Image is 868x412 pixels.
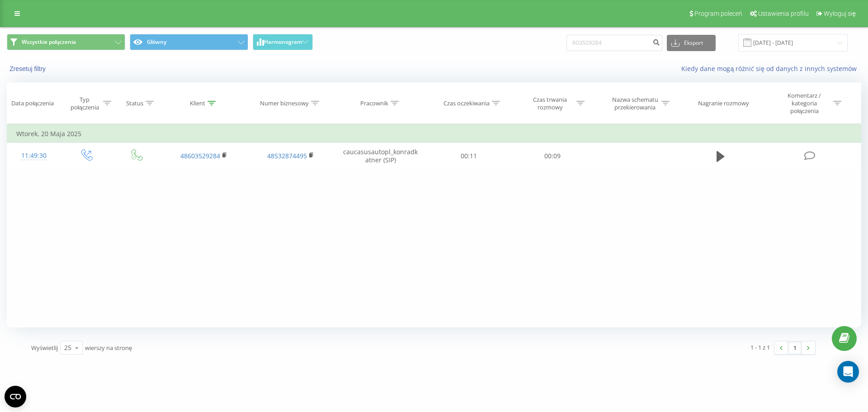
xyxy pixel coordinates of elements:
div: Czas oczekiwania [443,99,490,107]
button: Główny [130,34,248,50]
div: Numer biznesowy [260,99,309,107]
button: Zresetuj filtry [7,65,50,73]
span: Wszystkie połączenia [22,38,76,46]
a: Kiedy dane mogą różnić się od danych z innych systemów [681,64,861,73]
td: 00:11 [427,143,510,169]
span: Harmonogram [264,39,302,45]
div: Nagranie rozmowy [698,99,749,107]
input: Wyszukiwanie według numeru [566,35,662,51]
td: Wtorek, 20 Maja 2025 [7,125,861,143]
div: 1 - 1 z 1 [750,343,770,352]
div: Open Intercom Messenger [837,361,859,383]
td: caucasusautopl_konradkatner (SIP) [334,143,427,169]
div: Typ połączenia [68,96,101,111]
div: 25 [64,343,71,352]
span: Ustawienia profilu [758,10,809,17]
span: Wyświetlij [31,344,58,352]
span: Program poleceń [694,10,742,17]
span: wierszy na stronę [85,344,132,352]
div: Komentarz / kategoria połączenia [778,92,831,115]
td: 00:09 [510,143,594,169]
div: Klient [190,99,205,107]
button: Open CMP widget [5,386,26,407]
span: Wyloguj się [824,10,856,17]
div: Status [126,99,143,107]
div: Data połączenia [11,99,54,107]
div: Pracownik [360,99,388,107]
a: 48532874495 [267,152,307,160]
button: Eksport [667,35,716,51]
a: 48603529284 [180,152,220,160]
div: Czas trwania rozmowy [526,96,574,111]
button: Wszystkie połączenia [7,34,125,50]
div: 11:49:30 [16,147,52,165]
div: Nazwa schematu przekierowania [611,96,659,111]
a: 1 [788,341,802,354]
button: Harmonogram [253,34,313,50]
